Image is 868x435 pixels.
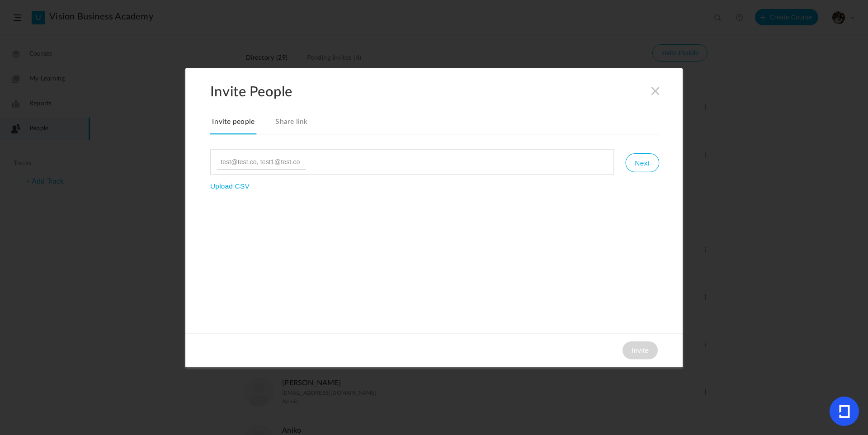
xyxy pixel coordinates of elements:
[274,116,310,135] a: Share link
[217,154,306,170] input: test@test.co, test1@test.co
[210,182,250,190] button: Upload CSV
[210,116,256,135] a: Invite people
[210,83,683,100] h2: Invite People
[625,153,659,172] button: Next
